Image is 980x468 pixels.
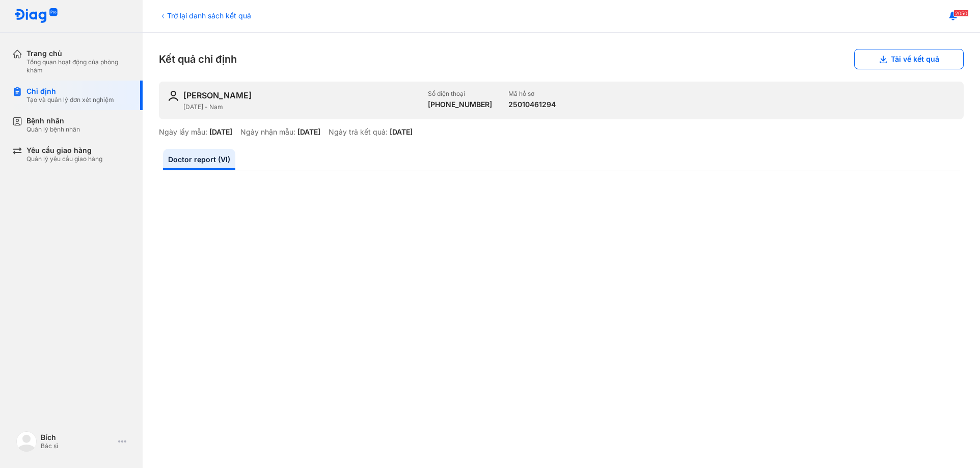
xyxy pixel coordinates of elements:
[183,103,420,111] div: [DATE] - Nam
[159,49,964,69] div: Kết quả chỉ định
[297,127,320,137] div: [DATE]
[14,8,58,24] img: logo
[428,90,492,98] div: Số điện thoại
[508,100,556,109] div: 25010461294
[26,146,102,155] div: Yêu cầu giao hàng
[26,87,114,96] div: Chỉ định
[26,96,114,104] div: Tạo và quản lý đơn xét nghiệm
[41,433,114,442] div: Bích
[26,125,80,134] div: Quản lý bệnh nhân
[390,127,413,137] div: [DATE]
[508,90,556,98] div: Mã hồ sơ
[159,10,251,21] div: Trở lại danh sách kết quả
[41,442,114,450] div: Bác sĩ
[26,49,130,58] div: Trang chủ
[428,100,492,109] div: [PHONE_NUMBER]
[26,58,130,74] div: Tổng quan hoạt động của phòng khám
[240,127,295,137] div: Ngày nhận mẫu:
[159,127,207,137] div: Ngày lấy mẫu:
[183,90,252,101] div: [PERSON_NAME]
[16,431,37,452] img: logo
[163,149,235,170] a: Doctor report (VI)
[854,49,964,69] button: Tải về kết quả
[167,90,179,102] img: user-icon
[954,10,969,17] span: 2050
[209,127,232,137] div: [DATE]
[26,155,102,163] div: Quản lý yêu cầu giao hàng
[26,116,80,125] div: Bệnh nhân
[329,127,388,137] div: Ngày trả kết quả:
